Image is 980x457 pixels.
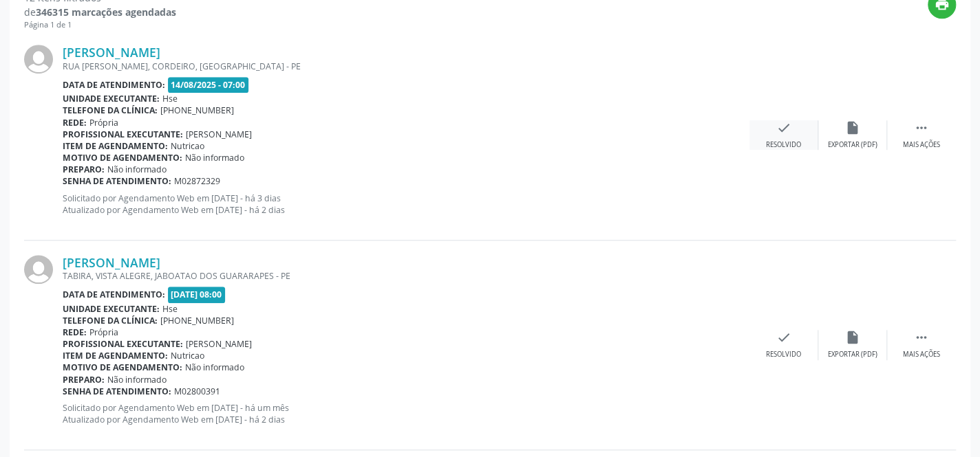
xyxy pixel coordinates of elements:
div: RUA [PERSON_NAME], CORDEIRO, [GEOGRAPHIC_DATA] - PE [63,60,749,72]
div: Exportar (PDF) [828,140,877,150]
span: M02800391 [174,386,220,397]
div: de [24,5,176,19]
span: Hse [162,93,178,104]
b: Rede: [63,326,87,338]
span: M02872329 [174,175,220,187]
b: Unidade executante: [63,93,160,104]
span: Nutricao [171,350,204,361]
span: Não informado [185,152,244,164]
b: Senha de atendimento: [63,175,171,187]
p: Solicitado por Agendamento Web em [DATE] - há 3 dias Atualizado por Agendamento Web em [DATE] - h... [63,192,749,216]
span: Não informado [185,361,244,373]
div: Mais ações [903,350,940,359]
div: Exportar (PDF) [828,350,877,359]
span: [DATE] 08:00 [168,287,226,302]
b: Profissional executante: [63,129,183,140]
strong: 346315 marcações agendadas [36,5,176,19]
img: img [24,255,53,284]
b: Unidade executante: [63,303,160,315]
a: [PERSON_NAME] [63,45,160,60]
b: Data de atendimento: [63,79,165,91]
img: img [24,45,53,74]
div: Resolvido [766,350,801,359]
b: Preparo: [63,164,105,175]
b: Motivo de agendamento: [63,152,182,164]
i:  [914,120,929,135]
b: Rede: [63,117,87,129]
span: Hse [162,303,178,315]
b: Data de atendimento: [63,289,165,300]
i: check [776,120,791,135]
div: TABIRA, VISTA ALEGRE, JABOATAO DOS GUARARAPES - PE [63,270,749,282]
span: [PERSON_NAME] [186,338,252,350]
span: Não informado [107,374,167,386]
b: Item de agendamento: [63,140,168,152]
span: Própria [89,326,118,338]
i:  [914,330,929,345]
div: Página 1 de 1 [24,19,176,31]
span: [PERSON_NAME] [186,129,252,140]
div: Resolvido [766,140,801,150]
span: Própria [89,117,118,129]
p: Solicitado por Agendamento Web em [DATE] - há um mês Atualizado por Agendamento Web em [DATE] - h... [63,402,749,425]
b: Motivo de agendamento: [63,361,182,373]
span: 14/08/2025 - 07:00 [168,77,249,93]
b: Preparo: [63,374,105,386]
b: Telefone da clínica: [63,315,158,326]
a: [PERSON_NAME] [63,255,160,270]
b: Profissional executante: [63,338,183,350]
span: Não informado [107,164,167,175]
i: insert_drive_file [845,330,860,345]
b: Senha de atendimento: [63,386,171,397]
b: Telefone da clínica: [63,104,158,116]
span: [PHONE_NUMBER] [160,104,234,116]
b: Item de agendamento: [63,350,168,361]
span: [PHONE_NUMBER] [160,315,234,326]
span: Nutricao [171,140,204,152]
i: check [776,330,791,345]
div: Mais ações [903,140,940,150]
i: insert_drive_file [845,120,860,135]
